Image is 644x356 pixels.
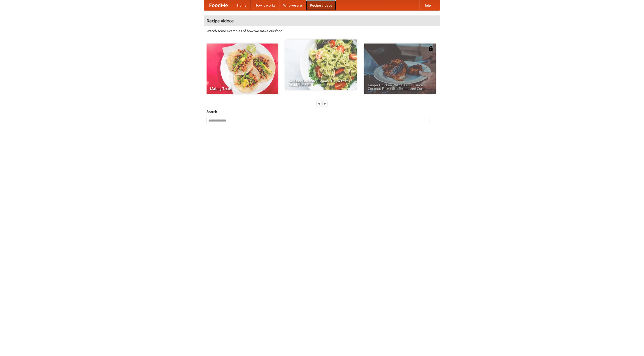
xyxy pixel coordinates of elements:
a: Recipe videos [306,0,336,10]
p: Watch some examples of how we make our food! [207,28,437,33]
h5: Search [207,109,437,114]
span: Making Tacos [210,87,274,90]
span: An Easy, Summery Tomato Pasta That's Ready for Fall [289,79,353,86]
a: Help [419,0,435,10]
a: How it works [251,0,279,10]
div: » [323,100,327,107]
img: 483408.png [428,46,433,51]
h4: Recipe videos [204,16,440,26]
a: FoodMe [204,0,233,10]
a: An Easy, Summery Tomato Pasta That's Ready for Fall [285,39,357,90]
a: Home [233,0,251,10]
a: Making Tacos [207,44,278,94]
div: « [317,100,321,107]
a: Who we are [279,0,306,10]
